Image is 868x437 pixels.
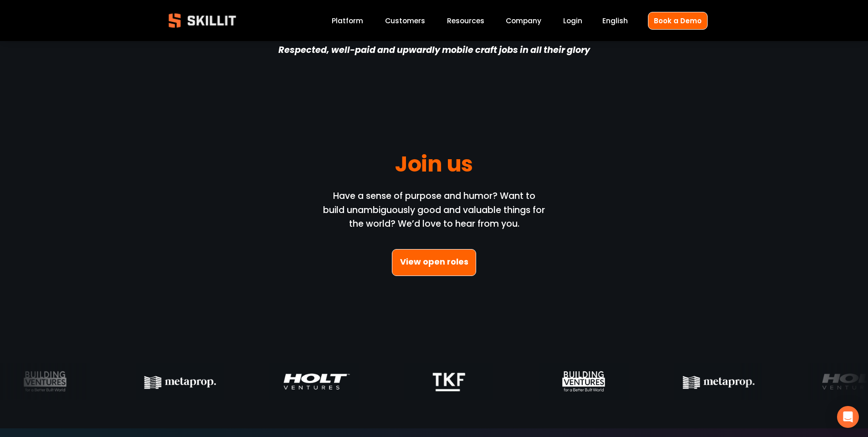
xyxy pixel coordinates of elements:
a: Login [563,15,582,27]
img: Skillit [161,7,244,34]
a: View open roles [392,249,477,276]
a: Company [506,15,541,27]
p: Have a sense of purpose and humor? Want to build unambiguously good and valuable things for the w... [322,189,545,231]
strong: Join us [395,147,473,185]
span: Resources [447,16,484,26]
em: Respected, well-paid and upwardly mobile craft jobs in all their glory [278,44,590,56]
a: folder dropdown [447,15,484,27]
a: Customers [385,15,425,27]
div: language picker [602,15,628,27]
a: Book a Demo [648,12,708,30]
a: Platform [332,15,363,27]
div: Open Intercom Messenger [837,406,859,428]
span: English [602,16,628,26]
